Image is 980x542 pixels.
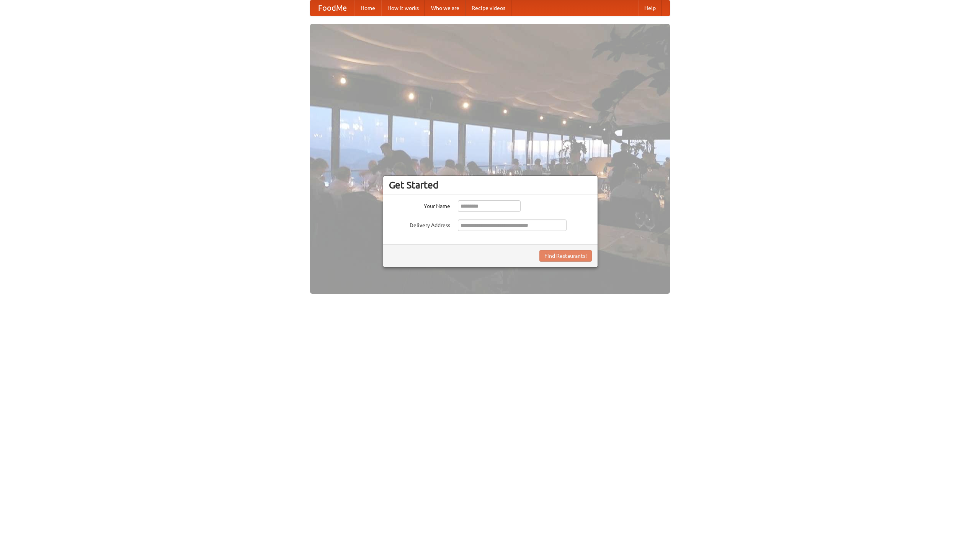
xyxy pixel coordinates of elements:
h3: Get Started [389,179,592,191]
label: Your Name [389,200,450,210]
a: Recipe videos [465,0,511,16]
a: Home [354,0,381,16]
button: Find Restaurants! [539,250,592,262]
label: Delivery Address [389,219,450,229]
a: Help [638,0,662,16]
a: Who we are [425,0,465,16]
a: How it works [381,0,425,16]
a: FoodMe [310,0,354,16]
